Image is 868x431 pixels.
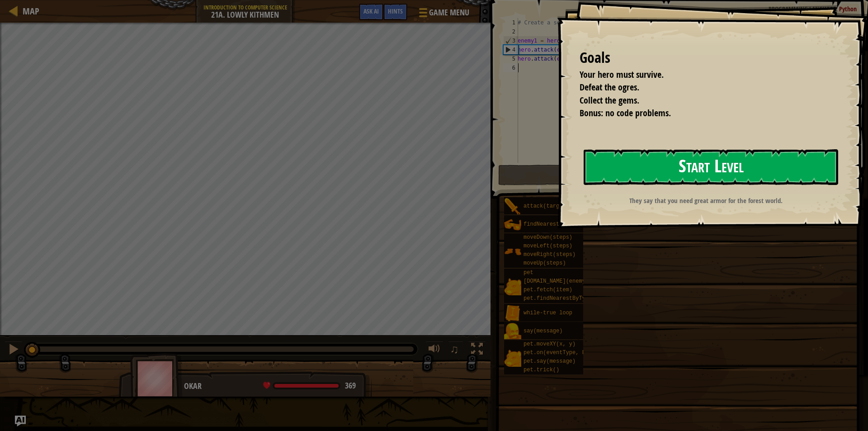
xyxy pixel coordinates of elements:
button: Ctrl + P: Pause [5,341,23,360]
div: health: 369 / 369 [263,382,356,390]
li: Collect the gems. [568,94,834,107]
span: Ask AI [363,7,379,15]
div: 1 [503,18,518,27]
span: moveLeft(steps) [524,243,572,249]
div: Goals [580,47,836,68]
span: pet.on(eventType, handler) [524,350,608,356]
span: pet [524,270,533,276]
span: Your hero must survive. [580,68,664,81]
div: 4 [504,45,518,54]
span: pet.say(message) [524,358,576,365]
li: Defeat the ogres. [568,81,834,94]
div: 2 [503,27,518,36]
button: Ask AI [359,4,383,20]
span: Map [23,5,39,17]
span: Game Menu [429,7,469,19]
span: findNearestEnemy() [524,221,582,227]
li: Your hero must survive. [568,68,834,81]
span: 369 [345,380,356,391]
span: Hints [388,7,403,15]
p: They say that you need great armor for the forest world. [579,196,833,205]
button: Ask AI [15,416,26,426]
div: 6 [503,63,518,72]
span: ♫ [450,342,459,356]
button: ♫ [448,341,463,360]
span: moveDown(steps) [524,234,572,241]
span: pet.moveXY(x, y) [524,341,576,347]
span: Collect the gems. [580,94,639,106]
button: Toggle fullscreen [468,341,486,360]
span: pet.fetch(item) [524,287,572,293]
button: Adjust volume [425,341,443,360]
a: Map [18,5,39,17]
img: portrait.png [504,216,521,233]
img: portrait.png [504,278,521,295]
img: portrait.png [504,323,521,340]
span: pet.findNearestByType(type) [524,295,611,302]
button: Game Menu [412,4,475,25]
span: while-true loop [524,310,572,316]
div: Okar [184,380,363,392]
img: thang_avatar_frame.png [130,353,183,403]
li: Bonus: no code problems. [568,107,834,120]
span: Defeat the ogres. [580,81,639,93]
span: [DOMAIN_NAME](enemy) [524,278,589,284]
button: Start Level [584,149,838,185]
span: pet.trick() [524,367,559,373]
img: portrait.png [504,305,521,322]
img: portrait.png [504,243,521,260]
span: moveUp(steps) [524,260,566,266]
span: Bonus: no code problems. [580,107,671,119]
img: portrait.png [504,198,521,215]
span: moveRight(steps) [524,251,576,258]
span: say(message) [524,328,562,334]
img: portrait.png [504,350,521,367]
span: attack(target) [524,203,569,209]
button: Run ⇧↵ [498,165,854,185]
div: 3 [504,36,518,45]
div: 5 [503,54,518,63]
